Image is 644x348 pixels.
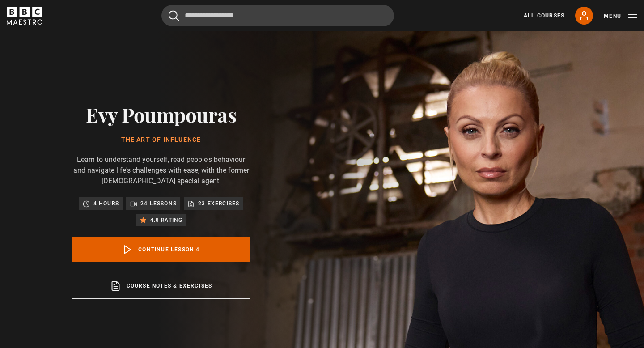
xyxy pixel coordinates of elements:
[7,7,42,25] svg: BBC Maestro
[161,5,394,26] input: Search
[72,273,250,299] a: Course notes & exercises
[93,199,119,208] p: 4 hours
[150,216,183,225] p: 4.8 rating
[604,12,637,21] button: Toggle navigation
[72,136,250,144] h1: The Art of Influence
[140,199,177,208] p: 24 lessons
[198,199,239,208] p: 23 exercises
[72,154,250,187] p: Learn to understand yourself, read people's behaviour and navigate life's challenges with ease, w...
[524,12,564,20] a: All Courses
[72,237,250,262] a: Continue lesson 4
[72,103,250,126] h2: Evy Poumpouras
[169,10,179,21] button: Submit the search query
